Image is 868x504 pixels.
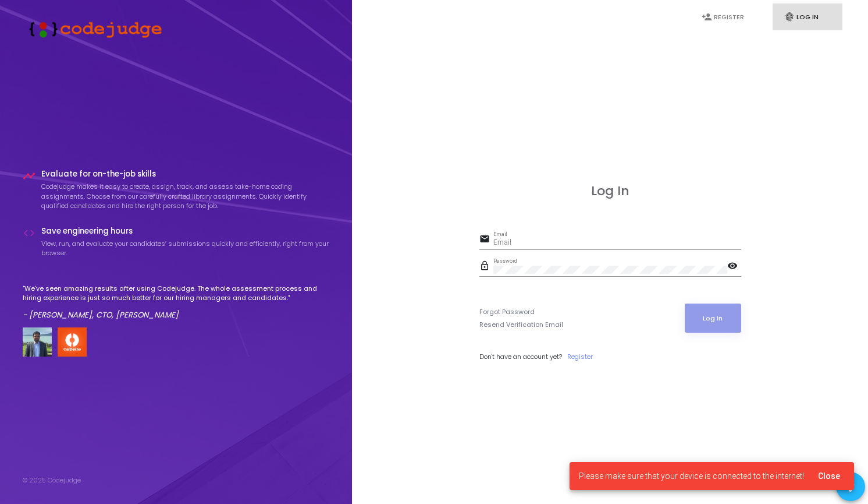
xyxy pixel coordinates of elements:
[479,352,562,361] span: Don't have an account yet?
[479,233,493,247] mat-icon: email
[23,284,330,303] p: "We've seen amazing results after using Codejudge. The whole assessment process and hiring experi...
[23,309,179,320] em: - [PERSON_NAME], CTO, [PERSON_NAME]
[23,327,52,357] img: user image
[479,320,563,330] a: Resend Verification Email
[579,470,804,482] span: Please make sure that your device is connected to the internet!
[567,352,593,362] a: Register
[702,12,712,22] i: person_add
[493,239,741,247] input: Email
[41,239,330,258] p: View, run, and evaluate your candidates’ submissions quickly and efficiently, right from your bro...
[818,471,840,481] span: Close
[479,307,535,317] a: Forgot Password
[23,227,35,239] i: code
[773,3,842,31] a: fingerprintLog In
[727,260,741,274] mat-icon: visibility
[23,170,35,182] i: timeline
[23,475,81,485] div: © 2025 Codejudge
[41,182,330,211] p: Codejudge makes it easy to create, assign, track, and assess take-home coding assignments. Choose...
[479,184,741,199] h3: Log In
[58,327,87,357] img: company-logo
[479,260,493,274] mat-icon: lock_outline
[690,3,760,31] a: person_addRegister
[809,466,849,487] button: Close
[41,170,330,179] h4: Evaluate for on-the-job skills
[685,304,741,333] button: Log In
[784,12,795,22] i: fingerprint
[41,227,330,236] h4: Save engineering hours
